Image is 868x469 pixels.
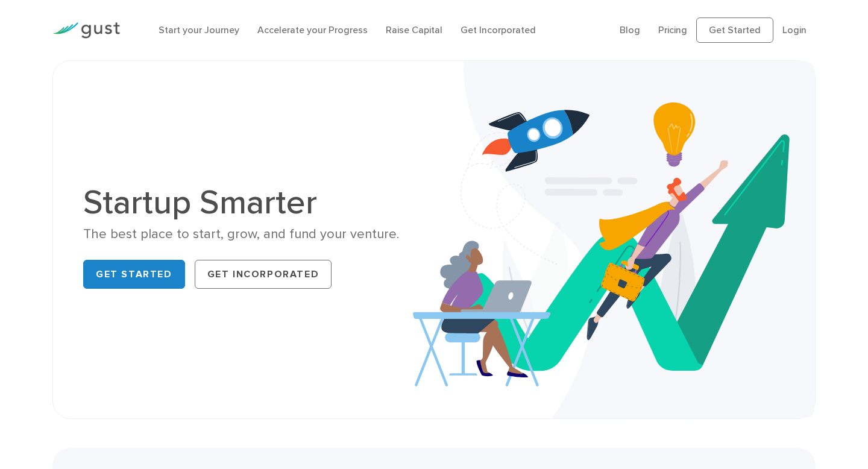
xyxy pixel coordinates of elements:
[257,24,368,36] a: Accelerate your Progress
[696,17,773,43] a: Get Started
[83,260,185,289] a: Get Started
[83,186,425,219] h1: Startup Smarter
[52,22,120,39] img: Gust Logo
[386,24,442,36] a: Raise Capital
[461,24,536,36] a: Get Incorporated
[413,61,815,418] img: Startup Smarter Hero
[620,24,640,36] a: Blog
[83,225,425,243] div: The best place to start, grow, and fund your venture.
[782,24,807,36] a: Login
[159,24,239,36] a: Start your Journey
[658,24,687,36] a: Pricing
[195,260,332,289] a: Get Incorporated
